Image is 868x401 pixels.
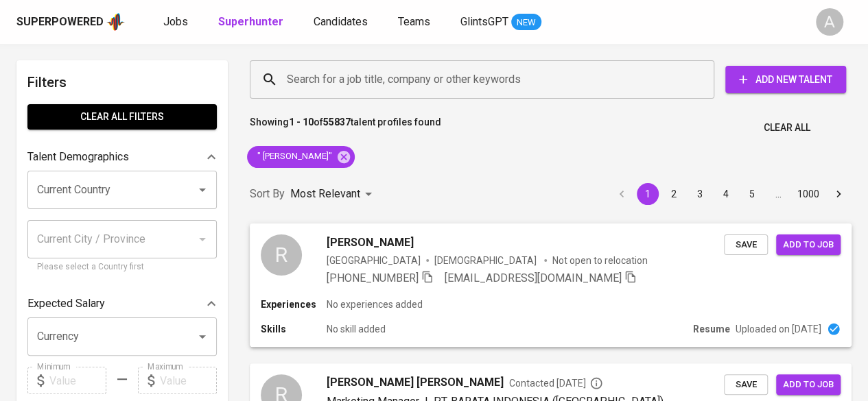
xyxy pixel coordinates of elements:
button: Add to job [776,234,841,256]
button: Go to page 3 [689,183,711,205]
button: Add New Talent [725,66,846,93]
div: R [261,234,302,276]
p: No experiences added [327,297,423,311]
a: Superpoweredapp logo [16,12,125,32]
span: Add New Talent [736,71,835,88]
p: Most Relevant [290,186,360,202]
svg: By Batam recruiter [589,376,603,390]
span: [DEMOGRAPHIC_DATA] [434,254,539,267]
span: [PERSON_NAME] [327,234,414,251]
button: Save [724,374,768,396]
span: Teams [398,15,430,28]
span: Add to job [783,377,834,393]
input: Value [49,367,106,394]
button: Go to next page [828,183,849,205]
div: Most Relevant [290,182,377,207]
div: Expected Salary [27,290,217,317]
a: Teams [398,14,433,31]
span: Jobs [163,15,188,28]
b: 55837 [323,117,351,127]
button: Clear All filters [27,104,217,130]
a: R[PERSON_NAME][GEOGRAPHIC_DATA][DEMOGRAPHIC_DATA] Not open to relocation[PHONE_NUMBER] [EMAIL_ADD... [250,223,852,347]
button: Save [724,234,768,256]
a: Candidates [314,14,371,31]
span: Add to job [783,237,834,253]
p: Showing of talent profiles found [250,115,441,141]
p: Talent Demographics [27,149,129,165]
div: [GEOGRAPHIC_DATA] [327,254,421,267]
img: app logo [106,12,125,32]
input: Value [160,367,217,394]
b: Superhunter [218,15,283,28]
button: Open [193,180,212,199]
button: Go to page 5 [741,183,763,205]
span: NEW [511,16,541,29]
button: Go to page 1000 [793,183,823,205]
span: [PERSON_NAME] [PERSON_NAME] [327,374,504,391]
span: Clear All [764,119,810,136]
h6: Filters [27,71,217,93]
b: 1 - 10 [289,117,314,127]
p: Expected Salary [27,295,105,312]
div: … [767,187,789,201]
div: Superpowered [16,14,104,30]
div: " [PERSON_NAME]" [247,146,355,168]
span: Contacted [DATE] [509,376,603,390]
button: Clear All [758,115,816,141]
span: GlintsGPT [460,15,508,28]
p: Not open to relocation [552,254,648,267]
p: Uploaded on [DATE] [736,322,821,336]
p: Experiences [261,297,327,311]
p: Sort By [250,186,285,202]
nav: pagination navigation [609,183,852,205]
span: " [PERSON_NAME]" [247,150,340,163]
a: GlintsGPT NEW [460,14,541,31]
p: Resume [693,322,730,336]
button: Add to job [776,374,841,396]
span: Save [731,237,761,253]
div: Talent Demographics [27,143,217,171]
span: Candidates [314,15,368,28]
button: page 1 [637,183,659,205]
a: Superhunter [218,14,286,31]
button: Go to page 4 [715,183,737,205]
button: Open [193,327,212,346]
p: Please select a Country first [37,260,207,274]
button: Go to page 2 [663,183,685,205]
p: No skill added [327,322,386,336]
p: Skills [261,322,327,336]
span: [PHONE_NUMBER] [327,271,419,284]
span: [EMAIL_ADDRESS][DOMAIN_NAME] [445,271,622,284]
a: Jobs [163,14,191,31]
span: Clear All filters [38,108,206,125]
span: Save [731,377,761,393]
div: A [816,8,843,36]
